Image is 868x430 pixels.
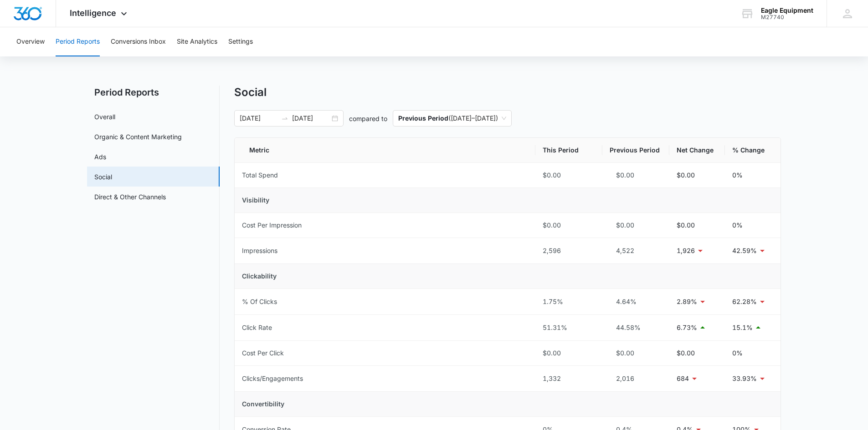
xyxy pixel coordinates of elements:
[543,246,595,256] div: 2,596
[281,115,288,122] span: swap-right
[610,323,662,333] div: 44.58%
[610,220,662,230] div: $0.00
[94,192,166,202] a: Direct & Other Channels
[235,392,781,417] td: Convertibility
[669,138,725,163] th: Net Change
[543,323,595,333] div: 51.31%
[242,246,277,256] div: Impressions
[242,170,278,180] div: Total Spend
[94,152,106,162] a: Ads
[761,14,813,20] div: account id
[732,348,743,358] p: 0%
[761,7,813,14] div: account name
[677,170,695,180] p: $0.00
[543,170,595,180] div: $0.00
[398,114,448,122] p: Previous Period
[235,264,781,289] td: Clickability
[610,348,662,358] div: $0.00
[87,86,220,99] h2: Period Reports
[242,348,284,358] div: Cost Per Click
[242,374,303,384] div: Clicks/Engagements
[281,115,288,122] span: to
[398,111,506,126] span: ( [DATE] – [DATE] )
[543,374,595,384] div: 1,332
[242,297,277,307] div: % Of Clicks
[610,246,662,256] div: 4,522
[677,374,689,384] p: 684
[732,297,757,307] p: 62.28%
[16,27,45,56] button: Overview
[70,8,116,18] span: Intelligence
[602,138,669,163] th: Previous Period
[732,170,743,180] p: 0%
[677,348,695,358] p: $0.00
[725,138,781,163] th: % Change
[242,220,302,230] div: Cost Per Impression
[677,246,695,256] p: 1,926
[94,112,115,121] a: Overall
[543,220,595,230] div: $0.00
[543,348,595,358] div: $0.00
[732,220,743,230] p: 0%
[235,188,781,213] td: Visibility
[228,27,253,56] button: Settings
[94,132,182,142] a: Organic & Content Marketing
[610,297,662,307] div: 4.64%
[177,27,217,56] button: Site Analytics
[235,138,535,163] th: Metric
[610,374,662,384] div: 2,016
[242,323,272,333] div: Click Rate
[732,246,757,256] p: 42.59%
[535,138,602,163] th: This Period
[732,323,753,333] p: 15.1%
[94,172,112,182] a: Social
[677,297,697,307] p: 2.89%
[240,113,277,123] input: Start date
[543,297,595,307] div: 1.75%
[677,220,695,230] p: $0.00
[111,27,166,56] button: Conversions Inbox
[349,114,387,123] p: compared to
[56,27,100,56] button: Period Reports
[234,86,267,99] h1: Social
[292,113,330,123] input: End date
[732,374,757,384] p: 33.93%
[610,170,662,180] div: $0.00
[677,323,697,333] p: 6.73%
